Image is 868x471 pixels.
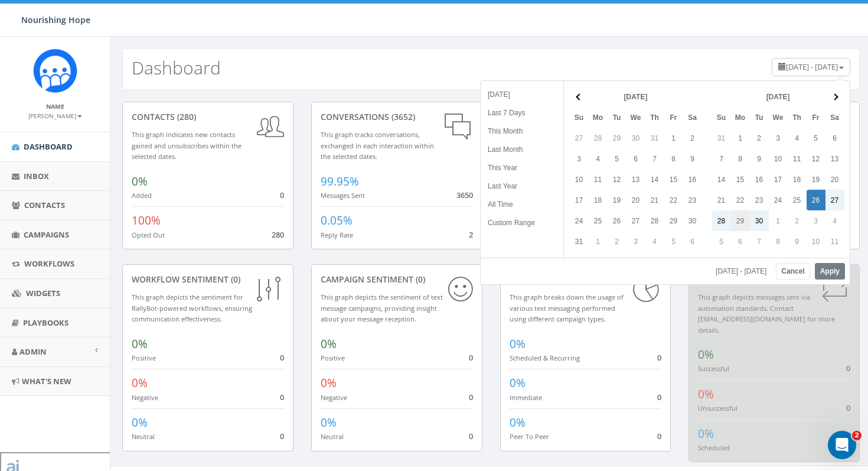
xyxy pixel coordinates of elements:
[750,169,769,190] td: 16
[698,347,714,362] span: 0%
[570,148,589,169] td: 3
[24,141,73,152] span: Dashboard
[321,375,337,391] span: 0%
[280,392,284,402] span: 0
[825,148,844,169] td: 13
[626,231,645,252] td: 3
[626,169,645,190] td: 13
[828,431,856,459] iframe: Intercom live chat
[481,86,563,104] li: [DATE]
[683,107,702,128] th: Sa
[664,190,683,210] td: 22
[645,107,664,128] th: Th
[589,169,608,190] td: 11
[769,231,788,252] td: 8
[5,83,35,96] button: Log in
[321,432,344,441] small: Neutral
[626,148,645,169] td: 6
[712,128,731,148] td: 31
[456,190,473,200] span: 3650
[321,353,345,362] small: Positive
[321,293,443,323] small: This graph depicts the sentiment of text message campaigns, providing insight about your message ...
[570,231,589,252] td: 31
[731,210,750,231] td: 29
[716,268,771,275] span: [DATE] - [DATE]
[589,107,608,128] th: Mo
[657,392,661,402] span: 0
[132,336,148,352] span: 0%
[731,107,750,128] th: Mo
[175,111,196,122] span: (280)
[626,190,645,210] td: 20
[608,231,626,252] td: 2
[769,107,788,128] th: We
[712,148,731,169] td: 7
[132,111,284,123] div: contacts
[24,171,49,181] span: Inbox
[321,174,359,189] span: 99.95%
[645,210,664,231] td: 28
[481,196,563,214] li: All Time
[750,231,769,252] td: 7
[132,353,156,362] small: Positive
[132,432,155,441] small: Neutral
[608,107,626,128] th: Tu
[132,230,165,239] small: Opted Out
[825,107,844,128] th: Sa
[481,141,563,159] li: Last Month
[626,210,645,231] td: 27
[731,128,750,148] td: 1
[698,293,835,334] small: This graph depicts messages sent via automation standards. Contact [EMAIL_ADDRESS][DOMAIN_NAME] f...
[132,415,148,430] span: 0%
[825,231,844,252] td: 11
[825,128,844,148] td: 6
[22,376,71,386] span: What's New
[280,431,284,441] span: 0
[132,274,284,285] div: Workflow Sentiment
[645,169,664,190] td: 14
[28,110,82,121] a: [PERSON_NAME]
[846,402,850,413] span: 0
[24,229,69,240] span: Campaigns
[788,148,807,169] td: 11
[570,128,589,148] td: 27
[321,393,347,402] small: Negative
[321,415,337,430] span: 0%
[807,107,825,128] th: Fr
[510,415,526,430] span: 0%
[46,102,64,111] small: Name
[321,230,353,239] small: Reply Rate
[481,177,563,196] li: Last Year
[23,317,68,328] span: Playbooks
[570,107,589,128] th: Su
[589,128,608,148] td: 28
[510,375,526,391] span: 0%
[750,190,769,210] td: 23
[731,148,750,169] td: 8
[589,148,608,169] td: 4
[272,229,284,240] span: 280
[608,148,626,169] td: 5
[731,190,750,210] td: 22
[657,431,661,441] span: 0
[24,200,65,210] span: Contacts
[589,190,608,210] td: 18
[626,128,645,148] td: 30
[852,431,862,440] span: 2
[24,258,74,269] span: Workflows
[645,128,664,148] td: 31
[683,231,702,252] td: 6
[664,107,683,128] th: Fr
[132,130,242,161] small: This graph indicates new contacts gained and unsubscribes within the selected dates.
[5,84,35,94] a: Log in
[664,128,683,148] td: 1
[645,190,664,210] td: 21
[664,210,683,231] td: 29
[589,231,608,252] td: 1
[698,386,714,402] span: 0%
[698,364,729,373] small: Successful
[645,231,664,252] td: 4
[645,148,664,169] td: 7
[481,104,563,122] li: Last 7 Days
[413,274,425,285] span: (0)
